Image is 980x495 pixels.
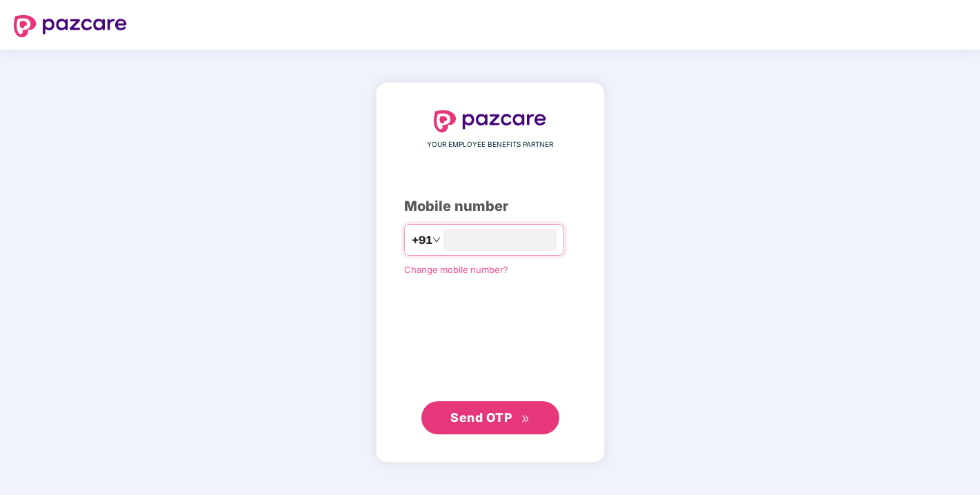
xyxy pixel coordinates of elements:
[432,236,441,244] span: down
[521,414,530,423] span: double-right
[450,410,512,425] span: Send OTP
[404,264,508,275] a: Change mobile number?
[14,15,127,37] img: logo
[412,232,432,249] span: +91
[421,401,559,434] button: Send OTPdouble-right
[427,139,553,150] span: YOUR EMPLOYEE BENEFITS PARTNER
[404,196,577,217] div: Mobile number
[434,110,547,132] img: logo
